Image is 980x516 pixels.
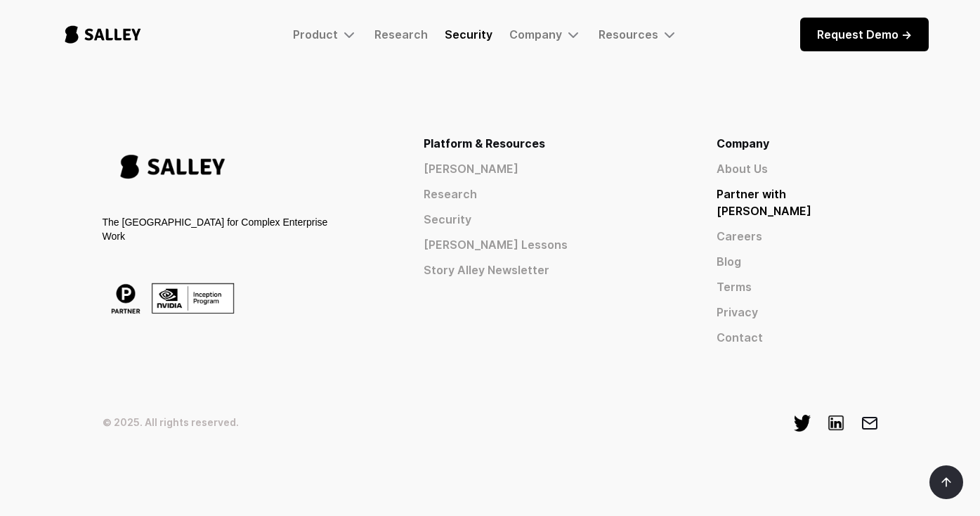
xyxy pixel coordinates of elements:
div: Product [293,26,358,43]
a: Careers [717,228,878,245]
a: Terms [717,278,878,295]
a: About Us [717,160,878,177]
a: Contact [717,329,878,346]
a: Research [424,186,666,202]
a: Blog [717,253,878,270]
a: Privacy [717,304,878,321]
a: [PERSON_NAME] [424,160,666,177]
div: Company [509,26,582,43]
div: Company [509,27,562,41]
div: The [GEOGRAPHIC_DATA] for Complex Enterprise Work [103,215,333,243]
a: home [52,11,154,58]
div: Resources [599,27,658,41]
a: Request Demo -> [800,18,929,51]
a: Research [374,27,428,41]
div: Product [293,27,338,41]
div: © 2025. All rights reserved. [103,415,239,430]
a: Security [424,211,666,228]
div: Platform & Resources [424,135,666,152]
a: Security [445,27,492,41]
div: Resources [599,26,678,43]
a: Partner with [PERSON_NAME] [717,186,878,219]
div: Company [717,135,878,152]
a: [PERSON_NAME] Lessons [424,236,666,253]
a: Story Alley Newsletter [424,262,666,278]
